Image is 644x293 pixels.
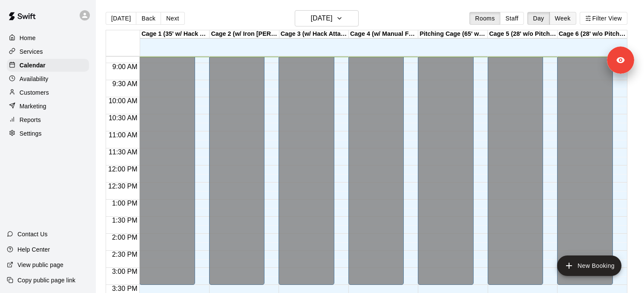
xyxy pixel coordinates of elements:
[106,114,140,122] span: 10:30 AM
[7,86,89,99] a: Customers
[17,230,48,238] p: Contact Us
[106,148,140,156] span: 11:30 AM
[7,59,89,72] a: Calendar
[527,12,549,25] button: Day
[20,47,43,56] p: Services
[349,30,418,38] div: Cage 4 (w/ Manual Feed Jugs Machine - Softball)
[20,61,46,70] p: Calendar
[580,12,627,25] button: Filter View
[7,127,89,140] a: Settings
[20,102,46,110] p: Marketing
[110,268,140,275] span: 3:00 PM
[295,10,359,26] button: [DATE]
[140,30,210,38] div: Cage 1 (35' w/ Hack Attack Manual Feed)
[7,73,89,85] a: Availability
[17,261,63,269] p: View public page
[106,131,140,139] span: 11:00 AM
[279,30,349,38] div: Cage 3 (w/ Hack Attack Jr. Auto Feeder and HitTrax)
[210,30,279,38] div: Cage 2 (w/ Iron [PERSON_NAME] Auto Feeder - Fastpitch Softball)
[20,116,41,124] p: Reports
[20,75,49,83] p: Availability
[110,285,140,292] span: 3:30 PM
[17,276,75,284] p: Copy public page link
[106,97,140,104] span: 10:00 AM
[418,30,488,38] div: Pitching Cage (65' w/ Mound or Pitching Mat)
[110,217,140,224] span: 1:30 PM
[558,30,627,38] div: Cage 6 (28' w/o Pitching Machine)
[106,12,136,25] button: [DATE]
[17,245,50,254] p: Help Center
[136,12,161,25] button: Back
[20,129,42,138] p: Settings
[7,113,89,126] a: Reports
[110,63,140,70] span: 9:00 AM
[20,34,36,42] p: Home
[469,12,500,25] button: Rooms
[110,80,140,87] span: 9:30 AM
[20,88,49,97] p: Customers
[310,12,332,24] h6: [DATE]
[488,30,557,38] div: Cage 5 (28' w/o Pitching Machine)
[7,45,89,58] a: Services
[106,165,139,173] span: 12:00 PM
[110,200,140,207] span: 1:00 PM
[110,234,140,241] span: 2:00 PM
[549,12,576,25] button: Week
[7,100,89,113] a: Marketing
[161,12,184,25] button: Next
[500,12,524,25] button: Staff
[106,183,139,190] span: 12:30 PM
[7,32,89,44] a: Home
[557,255,621,276] button: add
[110,251,140,258] span: 2:30 PM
